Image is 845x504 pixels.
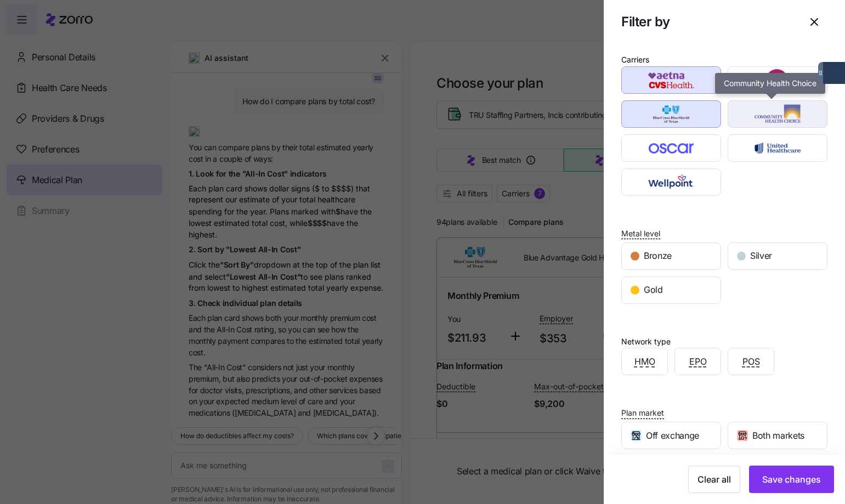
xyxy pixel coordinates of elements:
[749,466,834,493] button: Save changes
[742,355,760,369] span: POS
[750,249,772,263] span: Silver
[631,137,712,159] img: Oscar
[689,355,707,369] span: EPO
[634,355,655,369] span: HMO
[631,69,712,91] img: Aetna CVS Health
[621,13,792,30] h1: Filter by
[644,249,672,263] span: Bronze
[621,54,649,66] div: Carriers
[631,171,712,193] img: Wellpoint
[738,137,818,159] img: UnitedHealthcare
[688,466,740,493] button: Clear all
[762,473,821,486] span: Save changes
[631,103,712,125] img: Blue Cross and Blue Shield of Texas
[752,429,804,443] span: Both markets
[621,336,671,348] div: Network type
[621,407,664,418] span: Plan market
[697,473,731,486] span: Clear all
[621,228,660,239] span: Metal level
[738,69,818,91] img: Ambetter
[738,103,818,125] img: Community Health Choice
[646,429,699,443] span: Off exchange
[644,283,663,297] span: Gold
